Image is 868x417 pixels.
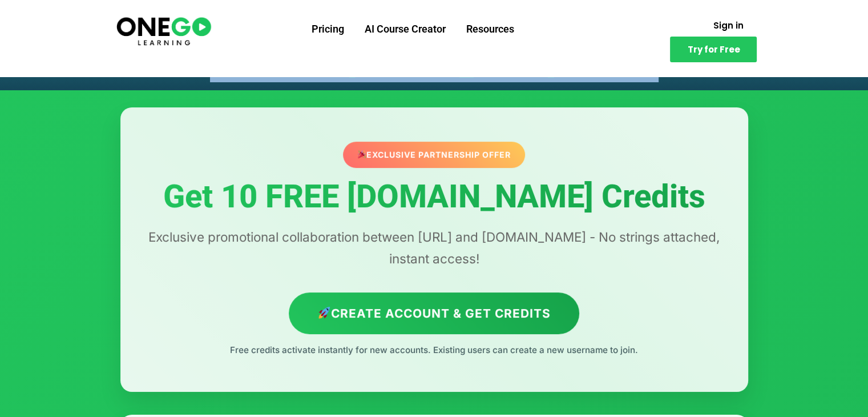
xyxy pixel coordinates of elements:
a: Try for Free [670,37,757,62]
a: Sign in [699,14,757,37]
p: Exclusive promotional collaboration between [URL] and [DOMAIN_NAME] - No strings attached, instan... [143,226,725,270]
img: 🚀 [318,307,330,319]
a: Resources [456,14,524,44]
span: Try for Free [687,45,740,54]
h1: Get 10 FREE [DOMAIN_NAME] Credits! [132,54,737,78]
a: Pricing [301,14,354,44]
a: Create Account & Get Credits [289,292,579,334]
p: Free credits activate instantly for new accounts. Existing users can create a new username to join. [143,343,725,358]
h1: Get 10 FREE [DOMAIN_NAME] Credits [143,179,725,215]
div: Exclusive Partnership Offer [343,142,525,168]
a: AI Course Creator [354,14,456,44]
span: Sign in [713,21,743,30]
img: 🎉 [358,150,366,158]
